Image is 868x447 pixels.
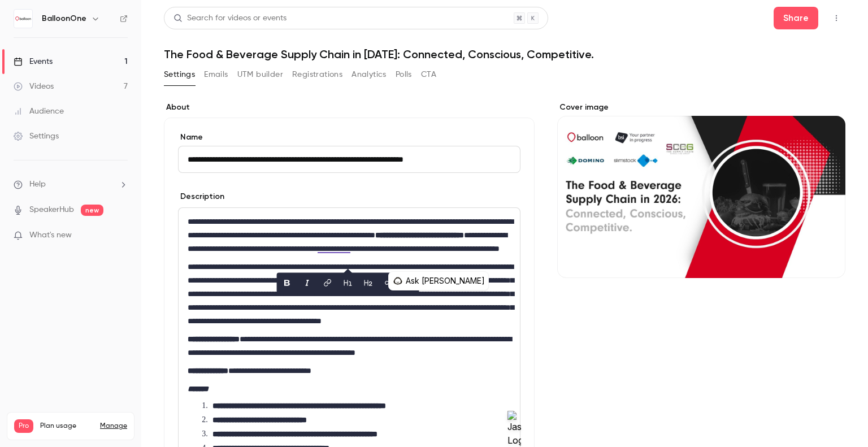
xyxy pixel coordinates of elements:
button: Settings [164,66,195,84]
li: help-dropdown-opener [14,179,128,190]
span: Help [29,179,46,190]
button: Share [774,7,818,29]
label: Description [178,191,224,202]
h6: BalloonOne [42,13,86,24]
button: blockquote [400,274,418,292]
button: UTM builder [237,66,283,84]
section: Cover image [557,102,845,278]
div: Videos [14,81,54,92]
span: Pro [14,419,33,433]
div: Events [14,56,53,67]
div: Audience [14,106,64,117]
button: Registrations [292,66,342,84]
label: Name [178,132,520,143]
button: italic [298,274,316,292]
span: What's new [29,229,72,241]
img: BalloonOne [14,10,32,28]
span: Plan usage [40,422,93,431]
label: Cover image [557,102,845,113]
button: Emails [204,66,228,84]
a: SpeakerHub [29,204,74,216]
span: new [81,205,103,216]
a: Manage [100,422,127,431]
button: bold [278,274,296,292]
iframe: Noticeable Trigger [114,231,128,241]
div: Settings [14,131,59,142]
label: About [164,102,535,113]
button: Analytics [351,66,387,84]
button: Polls [396,66,412,84]
button: link [319,274,337,292]
div: Search for videos or events [173,12,287,24]
h1: The Food & Beverage Supply Chain in [DATE]: Connected, Conscious, Competitive. [164,47,845,61]
button: CTA [421,66,436,84]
